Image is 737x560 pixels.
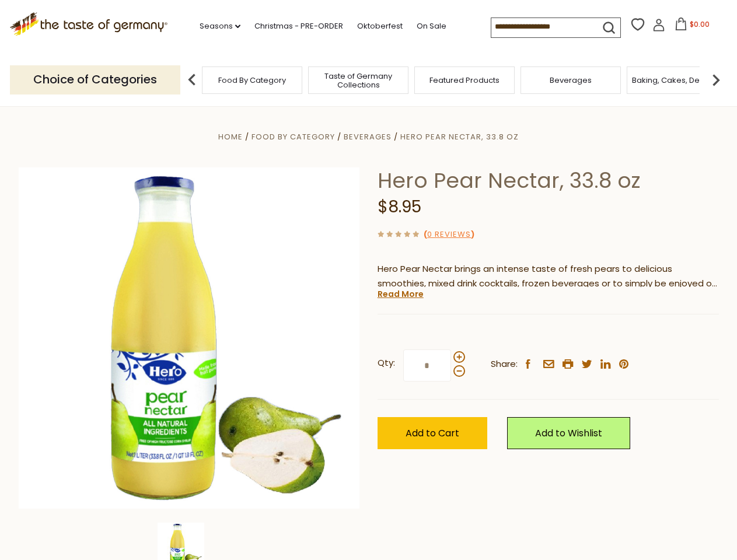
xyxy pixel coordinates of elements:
[400,131,519,142] a: Hero Pear Nectar, 33.8 oz
[378,262,719,291] p: Hero Pear Nectar brings an intense taste of fresh pears to delicious smoothies, mixed drink cockt...
[312,72,405,89] a: Taste of Germany Collections
[378,417,487,449] button: Add to Cart
[218,76,286,85] a: Food By Category
[403,349,451,381] input: Qty:
[357,20,403,33] a: Oktoberfest
[218,131,243,142] a: Home
[507,417,630,449] a: Add to Wishlist
[254,20,343,33] a: Christmas - PRE-ORDER
[491,357,518,372] span: Share:
[378,195,421,218] span: $8.95
[10,65,180,94] p: Choice of Categories
[417,20,446,33] a: On Sale
[427,229,471,241] a: 0 Reviews
[406,426,459,440] span: Add to Cart
[19,167,360,509] img: Hero Pear Nectar, 33.8 oz
[180,68,204,92] img: previous arrow
[550,76,592,85] a: Beverages
[344,131,392,142] a: Beverages
[690,19,710,29] span: $0.00
[252,131,335,142] a: Food By Category
[200,20,240,33] a: Seasons
[429,76,500,85] a: Featured Products
[378,167,719,194] h1: Hero Pear Nectar, 33.8 oz
[668,17,717,35] button: $0.00
[704,68,728,92] img: next arrow
[378,356,395,370] strong: Qty:
[424,229,474,240] span: ( )
[632,76,722,85] a: Baking, Cakes, Desserts
[378,288,424,300] a: Read More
